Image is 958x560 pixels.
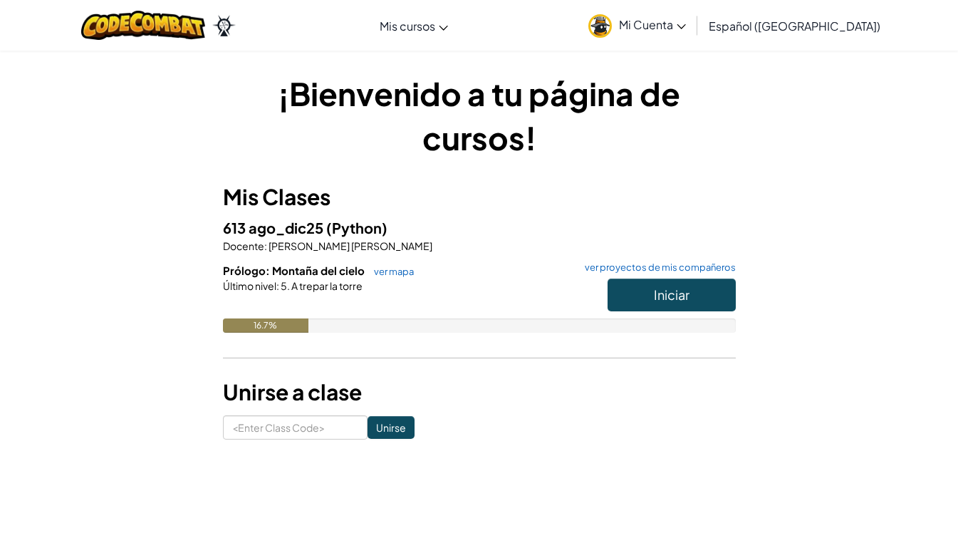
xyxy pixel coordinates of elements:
h3: Mis Clases [223,181,736,213]
span: Docente [223,239,264,252]
a: Mi Cuenta [581,3,693,48]
div: 16.7% [223,318,308,333]
span: : [276,279,279,292]
span: 613 ago_dic25 [223,219,326,237]
span: Último nivel [223,279,276,292]
span: [PERSON_NAME] [PERSON_NAME] [267,239,432,252]
span: : [264,239,267,252]
a: Español ([GEOGRAPHIC_DATA]) [702,6,887,45]
img: avatar [588,14,612,38]
span: Español ([GEOGRAPHIC_DATA]) [709,19,880,33]
img: Ozaria [212,15,235,36]
span: (Python) [326,219,387,237]
span: Prólogo: Montaña del cielo [223,264,367,277]
span: Mi Cuenta [619,17,686,32]
span: Mis cursos [380,19,435,33]
input: Unirse [368,416,415,439]
span: 5. [279,279,290,292]
span: A trepar la torre [290,279,363,292]
a: Mis cursos [373,6,455,45]
a: ver proyectos de mis compañeros [578,263,736,272]
h3: Unirse a clase [223,376,736,408]
span: Iniciar [654,286,689,303]
h1: ¡Bienvenido a tu página de cursos! [223,71,736,160]
input: <Enter Class Code> [223,415,368,440]
a: ver mapa [367,266,414,277]
button: Iniciar [608,279,736,311]
img: CodeCombat logo [81,11,206,40]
